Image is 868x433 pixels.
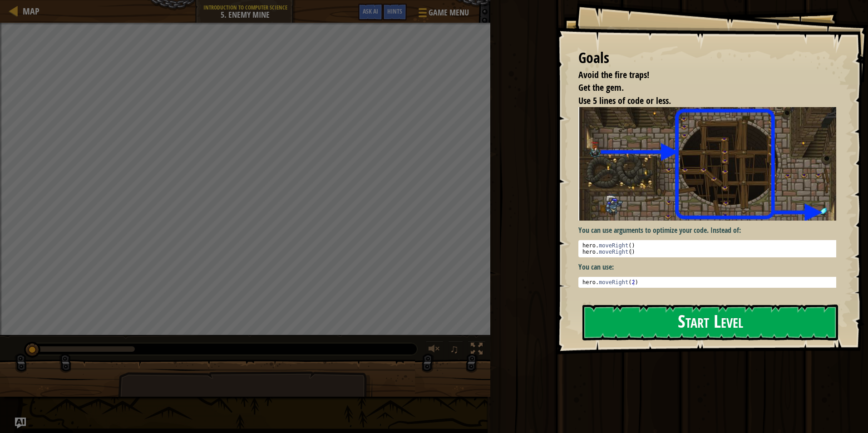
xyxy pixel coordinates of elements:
button: Start Level [582,305,838,340]
div: Goals [578,48,836,69]
button: Ask AI [15,418,26,428]
button: Toggle fullscreen [468,341,486,359]
li: Get the gem. [567,81,834,94]
span: Get the gem. [578,81,624,93]
a: Map [18,5,39,17]
p: You can use: [578,262,843,272]
li: Avoid the fire traps! [567,69,834,82]
span: Game Menu [429,7,469,19]
span: ♫ [450,342,459,356]
span: Ask AI [363,7,378,15]
img: Enemy mine [578,107,843,221]
button: Game Menu [411,4,474,25]
li: Use 5 lines of code or less. [567,94,834,108]
button: Ask AI [358,4,383,20]
button: ♫ [448,341,464,359]
p: You can use arguments to optimize your code. Instead of: [578,225,843,236]
span: Hints [387,7,402,15]
span: Map [23,5,39,17]
span: Use 5 lines of code or less. [578,94,671,107]
button: Adjust volume [425,341,444,359]
span: Avoid the fire traps! [578,69,649,81]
